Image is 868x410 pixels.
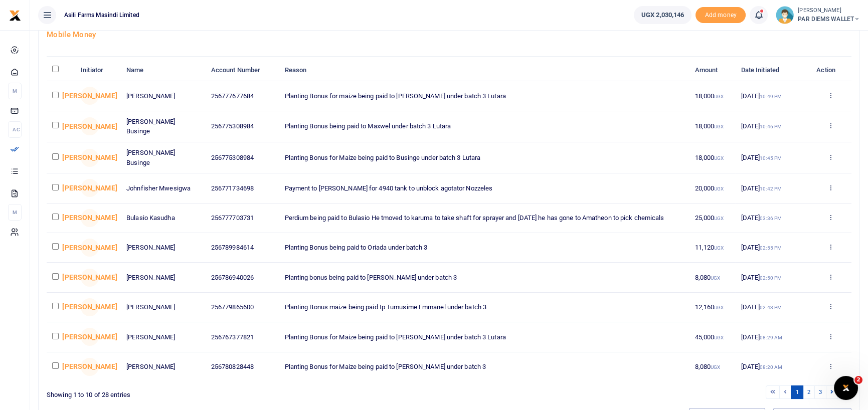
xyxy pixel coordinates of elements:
iframe: Intercom live chat [834,376,858,400]
small: 10:42 PM [760,186,782,191]
a: 1 [791,385,803,399]
a: logo-small logo-large logo-large [9,11,21,19]
td: 256789984614 [206,233,279,263]
td: [PERSON_NAME] [121,293,206,322]
td: Planting Bonus for Maize being paid to Businge under batch 3 Lutara [279,142,689,173]
td: 256779865600 [206,293,279,322]
td: [DATE] [735,173,810,203]
small: 10:46 PM [760,124,782,129]
td: [DATE] [735,293,810,322]
span: Joeslyne Abesiga [81,179,99,197]
small: UGX [711,364,720,370]
td: 8,080 [689,352,735,381]
span: Joeslyne Abesiga [81,209,99,227]
td: [PERSON_NAME] [121,322,206,352]
span: PAR DIEMS WALLET [798,15,860,24]
th: Action: activate to sort column ascending [810,60,851,81]
span: Joeslyne Abesiga [81,298,99,316]
th: : activate to sort column descending [47,60,75,81]
span: Joeslyne Abesiga [81,358,99,376]
h4: Mobile Money [47,29,851,40]
small: UGX [714,186,724,191]
td: 256777677684 [206,81,279,111]
td: 256777703731 [206,203,279,233]
li: Wallet ballance [630,6,696,24]
td: [PERSON_NAME] Businge [121,142,206,173]
td: Planting Bonus for Maize being paid to [PERSON_NAME] under batch 3 Lutara [279,322,689,352]
small: UGX [714,94,724,99]
span: Add money [696,7,746,24]
th: Account Number: activate to sort column ascending [206,60,279,81]
td: 25,000 [689,203,735,233]
span: Joeslyne Abesiga [81,239,99,257]
td: Planting Bonus being paid to Maxwel under batch 3 Lutara [279,111,689,142]
th: Initiator: activate to sort column ascending [75,60,121,81]
th: Reason: activate to sort column ascending [279,60,689,81]
small: UGX [714,305,724,310]
td: [DATE] [735,352,810,381]
td: [PERSON_NAME] [121,352,206,381]
td: 18,000 [689,81,735,111]
div: Showing 1 to 10 of 28 entries [47,384,445,400]
td: 256767377821 [206,322,279,352]
small: [PERSON_NAME] [798,7,860,15]
td: [DATE] [735,111,810,142]
td: Planting Bonus for maize being paid to [PERSON_NAME] under batch 3 Lutara [279,81,689,111]
li: Ac [8,121,22,138]
th: Name: activate to sort column ascending [121,60,206,81]
td: [DATE] [735,81,810,111]
td: [DATE] [735,322,810,352]
span: Joeslyne Abesiga [81,87,99,105]
small: 02:43 PM [760,305,782,310]
td: Planting Bonus maize being paid tp Tumusime Emmanel under batch 3 [279,293,689,322]
td: 45,000 [689,322,735,352]
a: profile-user [PERSON_NAME] PAR DIEMS WALLET [776,6,860,24]
td: 11,120 [689,233,735,263]
span: Asili Farms Masindi Limited [60,11,143,20]
span: Joeslyne Abesiga [81,149,99,167]
td: 256775308984 [206,111,279,142]
td: [PERSON_NAME] [121,263,206,292]
td: 256780828448 [206,352,279,381]
img: logo-small [9,10,21,22]
a: UGX 2,030,146 [634,6,691,24]
td: Johnfisher Mwesigwa [121,173,206,203]
small: 08:20 AM [760,364,782,370]
span: 2 [854,376,862,384]
td: [PERSON_NAME] [121,233,206,263]
td: Planting Bonus for Maize being paid to [PERSON_NAME] under batch 3 [279,352,689,381]
td: Bulasio Kasudha [121,203,206,233]
a: 3 [814,385,826,399]
small: 08:29 AM [760,335,782,340]
span: Joeslyne Abesiga [81,117,99,135]
td: 256775308984 [206,142,279,173]
small: UGX [714,216,724,221]
td: 20,000 [689,173,735,203]
small: UGX [714,155,724,161]
th: Date Initiated: activate to sort column ascending [735,60,810,81]
td: 18,000 [689,111,735,142]
td: [DATE] [735,233,810,263]
td: 8,080 [689,263,735,292]
small: UGX [714,335,724,340]
td: Payment to [PERSON_NAME] for 4940 tank to unblock agotator Nozzeles [279,173,689,203]
li: M [8,204,22,221]
small: UGX [714,245,724,251]
td: 256786940026 [206,263,279,292]
th: Amount: activate to sort column ascending [689,60,735,81]
small: 02:50 PM [760,275,782,281]
span: Joeslyne Abesiga [81,328,99,346]
small: 10:45 PM [760,155,782,161]
td: 12,160 [689,293,735,322]
td: [PERSON_NAME] [121,81,206,111]
small: 02:55 PM [760,245,782,251]
td: Perdium being paid to Bulasio He tmoved to karuma to take shaft for sprayer and [DATE] he has gon... [279,203,689,233]
td: [PERSON_NAME] Businge [121,111,206,142]
span: Joeslyne Abesiga [81,269,99,287]
small: 03:36 PM [760,216,782,221]
a: 2 [803,385,815,399]
small: 10:49 PM [760,94,782,99]
small: UGX [714,124,724,129]
td: 256771734698 [206,173,279,203]
td: [DATE] [735,203,810,233]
